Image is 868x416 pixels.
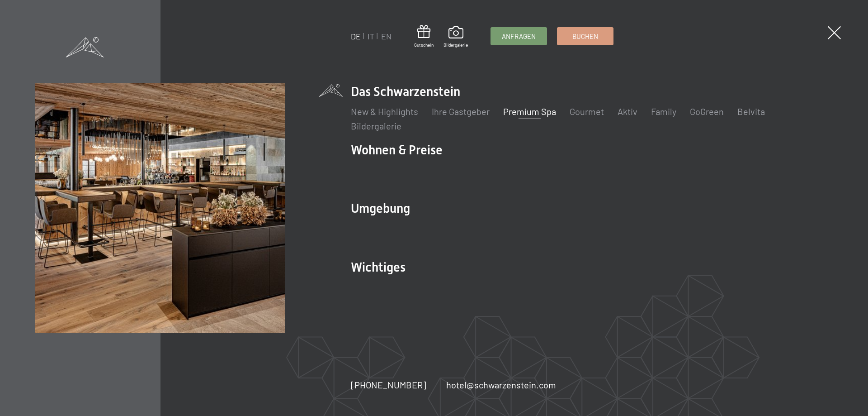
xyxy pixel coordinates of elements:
span: Anfragen [502,32,536,41]
a: EN [381,31,392,41]
span: Buchen [572,32,598,41]
a: hotel@schwarzenstein.com [446,378,556,391]
a: Belvita [737,106,765,117]
a: Bildergalerie [443,26,468,48]
a: Aktiv [618,106,637,117]
a: IT [368,31,374,41]
span: [PHONE_NUMBER] [351,379,426,390]
a: GoGreen [690,106,724,117]
a: Anfragen [491,28,547,45]
a: Gourmet [570,106,604,117]
a: New & Highlights [351,106,418,117]
span: Bildergalerie [443,42,468,48]
a: Premium Spa [503,106,556,117]
a: DE [351,31,361,41]
a: Family [651,106,676,117]
a: Ihre Gastgeber [432,106,490,117]
span: Gutschein [414,42,434,48]
a: Gutschein [414,25,434,48]
a: [PHONE_NUMBER] [351,378,426,391]
a: Bildergalerie [351,120,401,131]
a: Buchen [557,28,613,45]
